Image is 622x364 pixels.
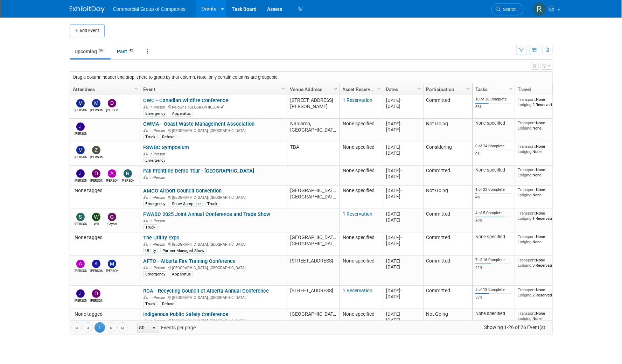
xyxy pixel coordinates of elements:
[475,265,512,270] div: 44%
[170,111,193,116] div: Apparatus
[475,211,512,216] div: 4 of 5 Complete
[343,258,375,264] span: None specified
[143,241,284,247] div: [GEOGRAPHIC_DATA], [GEOGRAPHIC_DATA]
[386,317,420,323] div: [DATE]
[423,232,472,256] td: Committed
[73,311,137,317] div: None tagged
[518,173,532,177] span: Lodging:
[386,103,420,109] div: [DATE]
[128,322,203,333] span: Events per page
[343,311,375,317] span: None specified
[106,178,118,183] div: Alexander Cafovski
[376,86,382,92] span: Column Settings
[149,152,167,156] span: In-Person
[518,97,536,102] span: Transport:
[73,234,137,241] div: None tagged
[90,178,103,183] div: Derek MacDonald
[170,201,203,206] div: Snow &amp; Ice
[518,258,536,262] span: Transport:
[143,144,189,150] a: FSWBC Symposium
[108,260,116,268] img: Mike Feduniw
[120,325,125,331] span: Go to the last page
[491,3,524,15] a: Search
[75,107,87,113] div: Mike Feduniw
[75,154,87,160] div: Mike Thomson
[149,128,167,133] span: In-Person
[423,309,472,332] td: Not Going
[143,121,254,127] a: CWMA - Coast Waste Management Association
[151,325,157,331] span: select
[279,83,287,94] a: Column Settings
[287,119,340,142] td: Naniamo, [GEOGRAPHIC_DATA]
[112,45,141,58] a: Past42
[70,6,105,13] img: ExhibitDay
[143,248,158,253] div: Utility
[128,48,135,53] span: 42
[106,107,118,113] div: Darren Daviduck
[386,211,420,217] div: [DATE]
[475,295,512,300] div: 38%
[518,258,568,268] div: None 3 Reservations
[74,325,79,331] span: Go to the first page
[518,192,532,197] span: Lodging:
[92,99,100,107] img: Mike Thomson
[386,97,420,103] div: [DATE]
[386,258,420,264] div: [DATE]
[144,195,148,199] img: In-Person Event
[423,209,472,232] td: Committed
[143,168,254,174] a: Fall Frontline Demo Tour - [GEOGRAPHIC_DATA]
[90,221,103,226] div: Will Schwenger
[280,86,286,92] span: Column Settings
[73,188,137,194] div: None tagged
[149,266,167,270] span: In-Person
[518,167,568,177] div: None None
[98,48,105,53] span: 26
[475,218,512,223] div: 80%
[464,83,472,94] a: Column Settings
[143,188,222,194] a: AMCO Airport Council Convention
[475,287,512,292] div: 5 of 13 Complete
[518,187,568,197] div: None None
[426,83,468,95] a: Participation
[475,120,512,126] div: None specified
[518,144,568,154] div: None None
[122,178,134,183] div: Richard Gale
[518,120,536,125] span: Transport:
[90,298,103,303] div: David West
[143,127,284,133] div: [GEOGRAPHIC_DATA], [GEOGRAPHIC_DATA]
[144,319,148,322] img: In-Person Event
[507,83,515,94] a: Column Settings
[375,83,383,94] a: Column Settings
[518,126,532,131] span: Lodging:
[475,258,512,262] div: 7 of 16 Complete
[400,145,402,150] span: -
[343,97,372,103] a: 1 Reservation
[75,268,87,273] div: Adam Dingman
[109,325,114,331] span: Go to the next page
[117,322,128,333] a: Go to the last page
[400,288,402,293] span: -
[287,185,340,209] td: [GEOGRAPHIC_DATA], [GEOGRAPHIC_DATA]
[423,256,472,286] td: Committed
[143,318,284,324] div: [GEOGRAPHIC_DATA], [GEOGRAPHIC_DATA]
[144,105,148,108] img: In-Person Event
[144,175,148,179] img: In-Person Event
[143,104,284,110] div: Kelowna, [GEOGRAPHIC_DATA]
[170,271,193,277] div: Apparatus
[475,167,512,173] div: None specified
[143,258,236,264] a: AFTC - Alberta Fire Training Conference
[386,174,420,180] div: [DATE]
[76,169,85,178] img: Jamie Zimmerman
[143,97,228,104] a: CWC - Canadian Wildfire Conference
[106,221,118,226] div: Gaynal Brierley
[343,144,375,150] span: None specified
[386,83,419,95] a: Dates
[92,213,100,221] img: Will Schwenger
[423,185,472,209] td: Not Going
[90,268,103,273] div: Kelly Mayhew
[386,127,420,133] div: [DATE]
[124,169,132,178] img: Richard Gale
[518,211,568,221] div: None 1 Reservation
[386,217,420,223] div: [DATE]
[518,311,536,316] span: Transport:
